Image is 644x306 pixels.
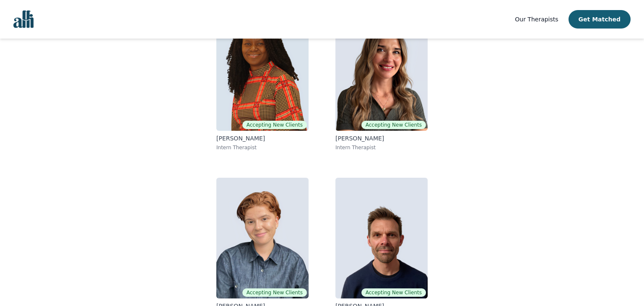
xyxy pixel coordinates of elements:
img: alli logo [13,10,34,28]
p: [PERSON_NAME] [335,134,428,143]
span: Accepting New Clients [242,288,307,297]
img: Todd Schiedel [335,178,428,298]
img: Capri Contreras-De Blasis [216,178,309,298]
p: Intern Therapist [216,144,309,151]
img: Grace Nyamweya [216,10,309,131]
p: Intern Therapist [335,144,428,151]
a: Grace NyamweyaAccepting New Clients[PERSON_NAME]Intern Therapist [210,3,315,158]
span: Accepting New Clients [361,288,426,297]
span: Accepting New Clients [242,121,307,129]
span: Accepting New Clients [361,121,426,129]
span: Our Therapists [515,16,558,23]
a: Our Therapists [515,14,558,24]
a: Natalia SimachkevitchAccepting New Clients[PERSON_NAME]Intern Therapist [329,3,434,158]
img: Natalia Simachkevitch [335,10,428,131]
p: [PERSON_NAME] [216,134,309,143]
button: Get Matched [569,10,631,29]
